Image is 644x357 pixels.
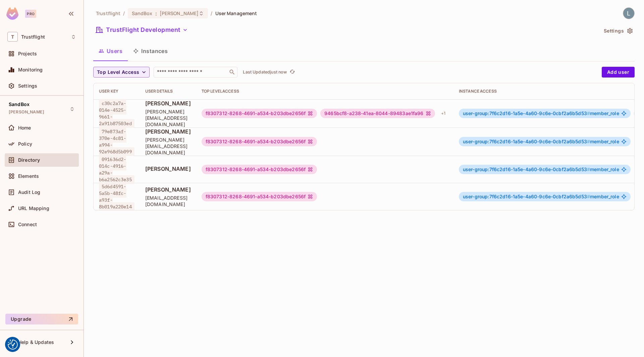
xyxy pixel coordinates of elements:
div: f8307312-8268-4691-a534-b203dbe2656f [202,192,317,201]
span: [PERSON_NAME][EMAIL_ADDRESS][DOMAIN_NAME] [145,108,191,127]
span: Audit Log [18,190,40,195]
span: # [587,166,590,172]
li: / [123,10,125,16]
button: Settings [601,25,635,36]
span: user-group:7f6c2d16-1a5e-4a60-9c6e-0cbf2a6b5d53 [463,139,590,144]
span: c30c2a7a-014e-4525-9661-2a91b87503ed [99,99,135,128]
span: Home [18,125,31,131]
span: [PERSON_NAME] [145,128,191,135]
span: URL Mapping [18,206,49,211]
div: f8307312-8268-4691-a534-b203dbe2656f [202,165,317,174]
span: Monitoring [18,67,43,72]
span: member_role [463,139,619,144]
button: Users [93,43,128,59]
span: Workspace: Trustflight [21,34,45,40]
span: [PERSON_NAME][EMAIL_ADDRESS][DOMAIN_NAME] [145,137,191,156]
button: Upgrade [5,314,78,324]
span: [PERSON_NAME] [145,165,191,172]
span: [PERSON_NAME] [145,186,191,193]
span: Policy [18,141,32,147]
li: / [211,10,212,16]
span: the active workspace [96,10,120,16]
span: refresh [289,69,295,75]
span: Top Level Access [97,68,139,76]
span: member_role [463,111,619,116]
span: user-group:7f6c2d16-1a5e-4a60-9c6e-0cbf2a6b5d53 [463,166,590,172]
span: : [155,11,157,16]
button: Consent Preferences [8,340,18,350]
span: T [7,32,18,42]
span: [PERSON_NAME] [145,100,191,107]
span: 091636d2-014c-4916-a29a-b6a2562c3e35 [99,155,135,184]
button: Top Level Access [93,67,150,78]
div: f8307312-8268-4691-a534-b203dbe2656f [202,109,317,118]
span: member_role [463,194,619,199]
span: user-group:7f6c2d16-1a5e-4a60-9c6e-0cbf2a6b5d53 [463,194,590,199]
p: Last Updated just now [243,69,287,75]
button: refresh [288,68,296,76]
span: [PERSON_NAME] [160,10,199,16]
button: Add user [602,67,635,78]
button: Instances [128,43,173,59]
span: [EMAIL_ADDRESS][DOMAIN_NAME] [145,195,191,207]
div: User Details [145,89,191,94]
span: Click to refresh data [287,68,296,76]
div: 9465bcf8-a238-41ea-8044-89483ae1fa96 [320,109,435,118]
button: TrustFlight Development [93,24,191,35]
span: member_role [463,167,619,172]
img: SReyMgAAAABJRU5ErkJggg== [6,7,18,20]
span: user-group:7f6c2d16-1a5e-4a60-9c6e-0cbf2a6b5d53 [463,110,590,116]
span: Directory [18,157,40,163]
span: Projects [18,51,37,56]
span: [PERSON_NAME] [9,109,44,115]
span: # [587,110,590,116]
span: 79e873af-370e-4c81-a994-92e968d5b099 [99,127,135,156]
span: Help & Updates [18,340,54,345]
span: SandBox [9,102,30,107]
span: SandBox [132,10,153,16]
div: + 1 [438,108,448,119]
span: User Management [215,10,257,16]
span: Elements [18,173,39,179]
div: f8307312-8268-4691-a534-b203dbe2656f [202,137,317,146]
div: User Key [99,89,135,94]
span: 5d6d4591-5a5b-48fc-a93f-8b019a220e14 [99,182,135,211]
span: Settings [18,83,37,89]
span: # [587,194,590,199]
div: Top Level Access [202,89,448,94]
span: # [587,139,590,144]
span: Connect [18,222,37,227]
img: Lewis Youl [623,8,634,19]
div: Pro [25,10,36,18]
img: Revisit consent button [8,340,18,350]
